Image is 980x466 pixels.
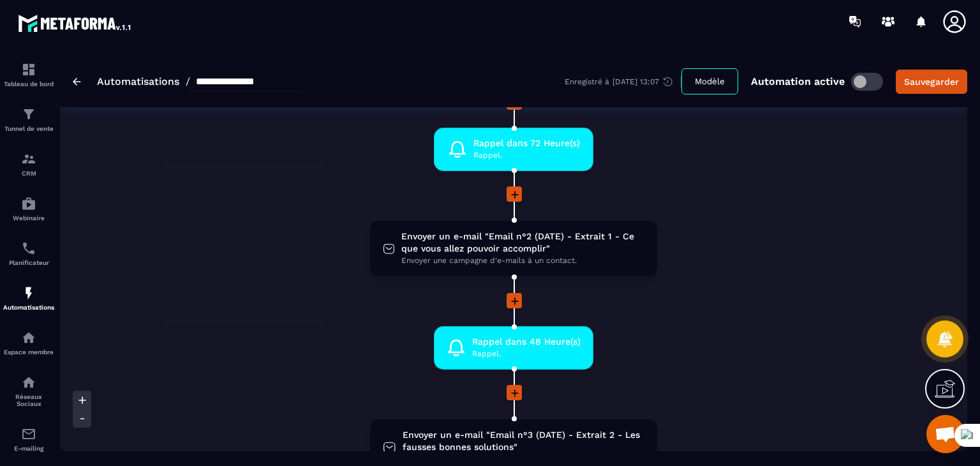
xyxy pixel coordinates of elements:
[3,349,54,356] p: Espace membre
[3,80,54,87] p: Tableau de bord
[681,68,738,94] button: Modèle
[751,75,845,87] p: Automation active
[21,62,36,77] img: formation
[3,170,54,177] p: CRM
[3,304,54,311] p: Automatisations
[21,107,36,122] img: formation
[904,75,959,88] div: Sauvegarder
[97,75,179,87] a: Automatisations
[473,137,580,149] span: Rappel dans 72 Heure(s)
[3,393,54,407] p: Réseaux Sociaux
[472,348,581,360] span: Rappel.
[3,142,54,186] a: formationformationCRM
[565,76,681,87] div: Enregistré à
[21,285,36,301] img: automations
[401,230,644,255] span: Envoyer un e-mail "Email n°2 (DATE) - Extrait 1 - Ce que vous allez pouvoir accomplir"
[186,75,190,87] span: /
[21,241,36,256] img: scheduler
[612,77,659,86] p: [DATE] 13:07
[3,125,54,132] p: Tunnel de vente
[21,330,36,345] img: automations
[926,415,965,453] a: Ouvrir le chat
[21,196,36,211] img: automations
[401,255,644,267] span: Envoyer une campagne d'e-mails à un contact.
[3,417,54,462] a: emailemailE-mailing
[3,276,54,320] a: automationsautomationsAutomatisations
[3,259,54,266] p: Planificateur
[21,426,36,442] img: email
[473,149,580,162] span: Rappel.
[3,320,54,365] a: automationsautomationsEspace membre
[3,365,54,417] a: social-networksocial-networkRéseaux Sociaux
[3,445,54,452] p: E-mailing
[21,375,36,390] img: social-network
[472,336,581,348] span: Rappel dans 48 Heure(s)
[3,186,54,231] a: automationsautomationsWebinaire
[3,97,54,142] a: formationformationTunnel de vente
[403,429,644,453] span: Envoyer un e-mail "Email n°3 (DATE) - Extrait 2 - Les fausses bonnes solutions"
[896,70,967,94] button: Sauvegarder
[73,78,81,86] img: arrow
[21,151,36,167] img: formation
[18,11,133,34] img: logo
[3,52,54,97] a: formationformationTableau de bord
[3,214,54,222] p: Webinaire
[3,231,54,276] a: schedulerschedulerPlanificateur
